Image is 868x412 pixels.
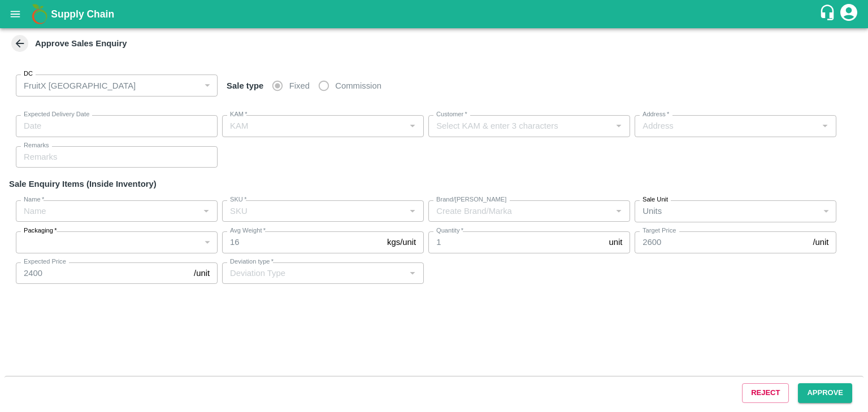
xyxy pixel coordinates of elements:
div: account of current user [839,2,859,26]
span: Commission [335,80,381,92]
span: Fixed [289,80,310,92]
button: Approve [798,383,852,403]
p: unit [609,236,622,248]
label: Customer [436,110,467,119]
label: DC [24,69,33,78]
p: FruitX [GEOGRAPHIC_DATA] [24,80,136,92]
button: Reject [742,383,789,403]
strong: Approve Sales Enquiry [35,39,127,48]
p: /unit [194,267,210,279]
label: Remarks [24,141,49,150]
label: SKU [230,195,246,204]
input: 0.0 [428,231,604,253]
span: Sale type [222,81,268,90]
input: Address [638,119,814,133]
label: Packaging [24,226,57,235]
img: logo [28,3,51,25]
input: Name [19,204,196,218]
label: Target Price [643,226,676,235]
label: Expected Delivery Date [24,110,89,119]
input: 0.0 [222,231,383,253]
label: Brand/[PERSON_NAME] [436,195,506,204]
input: SKU [225,204,402,218]
div: customer-support [819,4,839,24]
label: Deviation type [230,257,274,266]
input: Create Brand/Marka [432,204,608,218]
input: Select KAM & enter 3 characters [432,119,608,133]
input: Remarks [16,146,218,168]
input: KAM [225,119,402,133]
p: Units [643,205,662,217]
input: Deviation Type [225,266,402,280]
label: Avg Weight [230,226,266,235]
label: Quantity [436,226,463,235]
button: open drawer [2,1,28,27]
label: Address [643,110,669,119]
a: Supply Chain [51,6,819,22]
p: kgs/unit [387,236,416,248]
label: Expected Price [24,257,66,266]
input: Choose date, selected date is Sep 8, 2025 [16,115,210,137]
b: Supply Chain [51,8,114,20]
label: KAM [230,110,248,119]
strong: Sale Enquiry Items (Inside Inventory) [9,179,157,189]
label: Sale Unit [643,195,668,204]
p: /unit [813,236,828,248]
label: Name [24,195,44,204]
